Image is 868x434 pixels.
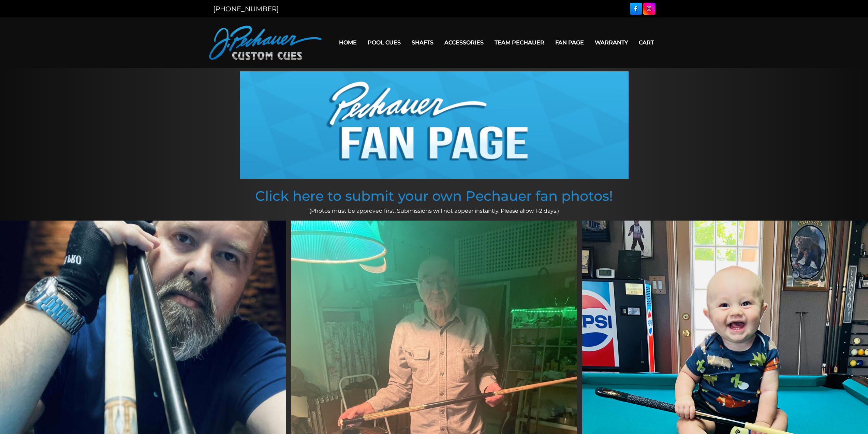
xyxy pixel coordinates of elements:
a: Home [334,34,362,51]
a: Click here to submit your own Pechauer fan photos! [255,187,613,204]
a: Accessories [439,34,489,51]
a: Team Pechauer [489,34,550,51]
a: Fan Page [550,34,589,51]
a: Cart [633,34,659,51]
a: Warranty [589,34,633,51]
a: Shafts [406,34,439,51]
img: Pechauer Custom Cues [209,26,322,60]
a: Pool Cues [362,34,406,51]
a: [PHONE_NUMBER] [213,5,279,13]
